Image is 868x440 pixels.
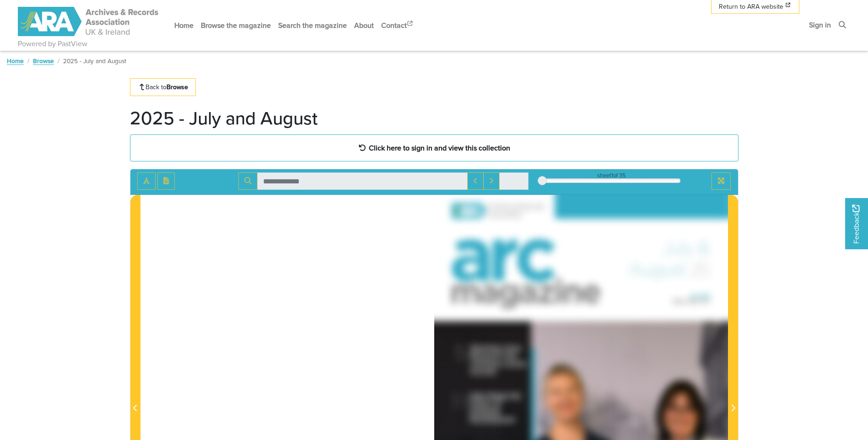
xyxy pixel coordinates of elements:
[130,78,196,96] a: Back toBrowse
[712,172,731,190] button: Full screen mode
[719,2,783,11] span: Return to ARA website
[350,13,377,38] a: About
[33,56,54,65] a: Browse
[805,13,835,37] a: Sign in
[197,13,275,38] a: Browse the magazine
[157,172,175,190] button: Open transcription window
[483,172,500,190] button: Next Match
[275,13,350,38] a: Search the magazine
[845,198,868,249] a: Would you like to provide feedback?
[130,134,739,161] a: Click here to sign in and view this collection
[171,13,197,38] a: Home
[257,172,468,190] input: Search for
[851,204,862,243] span: Feedback
[18,7,160,36] img: ARA - ARC Magazine | Powered by PastView
[377,13,418,38] a: Contact
[7,56,24,65] a: Home
[63,56,126,65] span: 2025 - July and August
[369,143,510,153] strong: Click here to sign in and view this collection
[130,107,318,129] h1: 2025 - July and August
[467,172,484,190] button: Previous Match
[18,2,160,42] a: ARA - ARC Magazine | Powered by PastView logo
[611,171,613,180] span: 1
[137,172,156,190] button: Toggle text selection (Alt+T)
[167,82,188,91] strong: Browse
[18,38,87,49] a: Powered by PastView
[542,171,680,180] div: sheet of 35
[238,172,258,190] button: Search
